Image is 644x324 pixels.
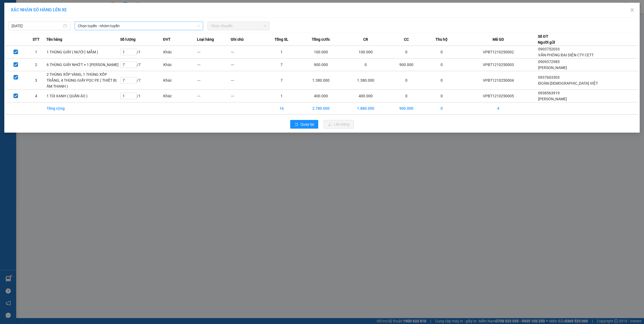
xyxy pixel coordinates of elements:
td: 3 [26,71,46,90]
td: 900.000 [299,58,343,71]
td: --- [231,71,265,90]
strong: CSKH: [15,18,29,23]
td: 7 [265,58,299,71]
td: Khác [163,46,197,58]
td: VPBT1210250003 [459,58,538,71]
td: / 1 [120,46,163,58]
td: 1.380.000 [299,71,343,90]
td: 0 [425,58,459,71]
span: Tổng SL [275,36,288,42]
td: / 7 [120,58,163,71]
td: VPBT1210250002 [459,46,538,58]
strong: PHIẾU DÁN LÊN HÀNG [38,2,109,10]
td: 1.380.000 [343,71,388,90]
td: 2.780.000 [299,102,343,115]
span: Số lượng [120,36,136,42]
td: 0 [425,90,459,102]
span: close [630,8,634,12]
td: VPBT1210250004 [459,71,538,90]
td: 100.000 [343,46,388,58]
td: 1 [265,90,299,102]
td: --- [231,90,265,102]
span: [PHONE_NUMBER] [2,18,41,28]
td: 400.000 [343,90,388,102]
span: 0909372985 [538,60,560,64]
span: VĂN PHÒNG ĐẠI DIỆN CTY CETT [538,53,593,57]
span: rollback [295,122,298,127]
td: 4 [459,102,538,115]
td: --- [197,46,231,58]
td: 1 [265,46,299,58]
td: 1 [26,46,46,58]
span: Mã đơn: VPBT1210250005 [2,33,82,40]
span: Ghi chú [231,36,244,42]
td: 1 TÚI XANH ( QUẦN ÁO ) [46,90,120,102]
td: --- [231,46,265,58]
td: Khác [163,58,197,71]
span: Chọn tuyến - nhóm tuyến [78,22,200,30]
td: 1 THÙNG GIẤY ( NƯỚC MẮM ) [46,46,120,58]
td: Tổng cộng [46,102,120,115]
td: 0 [388,71,425,90]
span: Tổng cước [312,36,330,42]
td: 0 [425,71,459,90]
td: 2 [26,58,46,71]
span: Thu hộ [435,36,448,42]
td: --- [197,58,231,71]
td: / 1 [120,90,163,102]
td: --- [197,71,231,90]
td: 100.000 [299,46,343,58]
td: 0 [343,58,388,71]
td: 7 [265,71,299,90]
td: 900.000 [388,58,425,71]
span: CR [363,36,368,42]
span: Mã GD [493,36,504,42]
td: --- [231,58,265,71]
td: --- [197,90,231,102]
span: [PERSON_NAME] [538,97,567,101]
div: Số ĐT Người gửi [538,33,555,45]
span: ĐVT [163,36,171,42]
span: down [197,24,200,27]
button: uploadLên hàng [324,120,354,129]
td: 0 [425,102,459,115]
td: 900.000 [388,102,425,115]
td: 400.000 [299,90,343,102]
td: Khác [163,90,197,102]
span: Tên hàng [46,36,62,42]
span: Ngày in phiếu: 10:54 ngày [36,11,111,16]
span: [PERSON_NAME] [538,66,567,70]
td: Khác [163,71,197,90]
span: STT [33,36,40,42]
td: 2 THÙNG XỐP VÀNG, 1 THÙNG XỐP TRẮNG, 4 THÙNG GIẤY PỌC PE ( THIẾT BỊ ÂM THANH ) [46,71,120,90]
span: 0937603303 [538,75,560,80]
td: 16 [265,102,299,115]
input: 12/10/2025 [12,23,62,29]
td: 0 [425,46,459,58]
span: Loại hàng [197,36,214,42]
td: 1.880.000 [343,102,388,115]
td: 6 THÙNG GIẤY NHỚT + 1 [PERSON_NAME] [46,58,120,71]
td: 0 [388,90,425,102]
span: CÔNG TY TNHH CHUYỂN PHÁT NHANH BẢO AN [43,18,108,28]
button: Close [625,3,640,18]
span: CC [404,36,409,42]
button: rollbackQuay lại [290,120,318,129]
span: ĐOÀN [DEMOGRAPHIC_DATA] VIỆT [538,81,598,85]
span: Quay lại [300,121,314,127]
span: XÁC NHẬN SỐ HÀNG LÊN XE [11,7,67,12]
td: / 7 [120,71,163,90]
span: 0903752033 [538,47,560,51]
td: 4 [26,90,46,102]
span: Chọn chuyến [211,22,266,30]
span: 0938563919 [538,91,560,95]
td: 0 [388,46,425,58]
td: VPBT1210250005 [459,90,538,102]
